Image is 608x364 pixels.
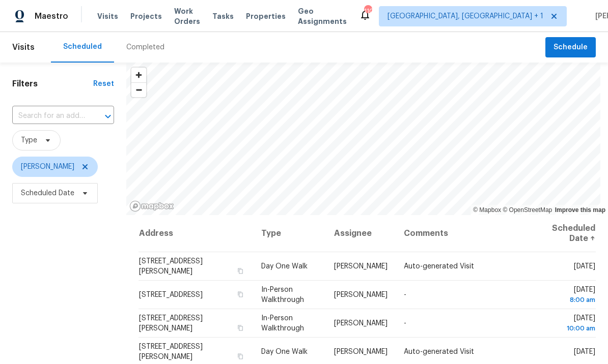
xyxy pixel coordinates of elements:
th: Type [253,215,325,252]
span: Auto-generated Visit [404,348,474,355]
div: 10:00 am [541,323,595,333]
span: In-Person Walkthrough [261,286,304,304]
button: Zoom out [131,82,146,97]
span: Auto-generated Visit [404,263,474,270]
button: Copy Address [236,290,245,299]
span: [PERSON_NAME] [334,320,388,327]
span: [STREET_ADDRESS][PERSON_NAME] [139,258,203,275]
input: Search for an address... [12,108,86,124]
span: [STREET_ADDRESS][PERSON_NAME] [139,315,203,332]
span: Day One Walk [261,263,308,270]
span: [DATE] [574,348,595,355]
span: [DATE] [574,263,595,270]
span: Zoom out [131,83,146,97]
span: Visits [97,11,118,21]
a: Mapbox [473,206,501,214]
button: Zoom in [131,68,146,82]
span: Work Orders [174,6,200,26]
span: Visits [12,36,35,58]
th: Comments [396,215,533,252]
span: [PERSON_NAME] [334,348,388,355]
a: Improve this map [555,206,605,214]
button: Copy Address [236,323,245,332]
span: [STREET_ADDRESS][PERSON_NAME] [139,343,203,360]
a: Mapbox homepage [129,200,174,212]
span: Scheduled Date [21,188,74,198]
span: [GEOGRAPHIC_DATA], [GEOGRAPHIC_DATA] + 1 [388,11,543,21]
span: [STREET_ADDRESS] [139,291,203,298]
div: Reset [93,79,114,89]
button: Copy Address [236,352,245,361]
span: [PERSON_NAME] [334,291,388,298]
span: [DATE] [541,315,595,333]
span: Geo Assignments [298,6,347,26]
span: Properties [246,11,286,21]
div: 110 [364,6,371,16]
span: Tasks [212,13,234,20]
div: Completed [126,42,164,52]
button: Open [101,109,115,124]
span: Projects [130,11,162,21]
button: Schedule [545,37,596,58]
div: 8:00 am [541,295,595,305]
span: [DATE] [541,286,595,305]
canvas: Map [126,63,600,215]
span: Day One Walk [261,348,308,355]
span: - [404,291,406,298]
button: Copy Address [236,266,245,276]
th: Scheduled Date ↑ [533,215,596,252]
th: Address [139,215,253,252]
div: Scheduled [63,42,102,52]
span: [PERSON_NAME] [334,263,388,270]
span: Schedule [554,41,588,54]
h1: Filters [12,79,93,89]
span: Type [21,135,37,145]
a: OpenStreetMap [503,206,552,214]
span: - [404,320,406,327]
span: In-Person Walkthrough [261,315,304,332]
span: [PERSON_NAME] [21,162,74,172]
th: Assignee [326,215,396,252]
span: Maestro [35,11,68,21]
